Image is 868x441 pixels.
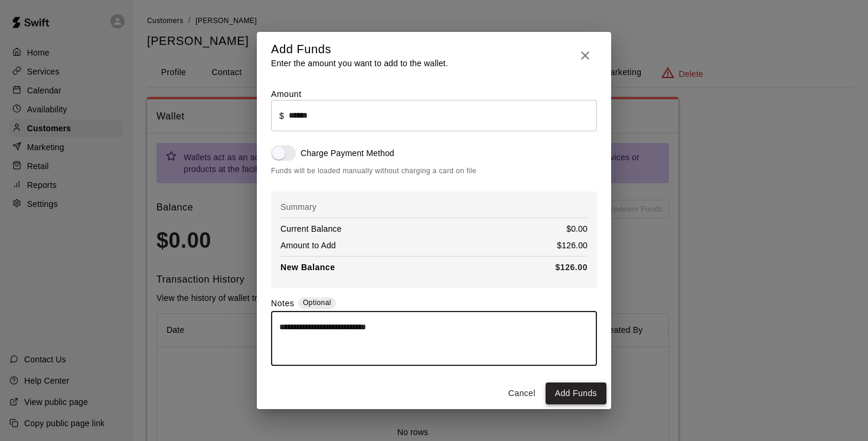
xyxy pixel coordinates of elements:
span: Optional [303,299,331,307]
p: Charge Payment Method [301,147,394,159]
h5: Add Funds [271,41,448,57]
p: Enter the amount you want to add to the wallet. [271,57,448,69]
span: Funds will be loaded manually without charging a card on file [271,166,597,177]
p: New Balance [280,261,335,274]
button: Cancel [503,382,541,404]
p: Current Balance [280,223,341,235]
p: $126.00 [555,261,588,274]
p: $126.00 [557,239,588,251]
p: Amount to Add [280,239,336,251]
button: Add Funds [546,382,606,404]
p: Summary [280,201,588,213]
label: Notes [271,297,294,311]
p: $ [279,110,284,122]
label: Amount [271,89,302,99]
p: $0.00 [566,223,588,235]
